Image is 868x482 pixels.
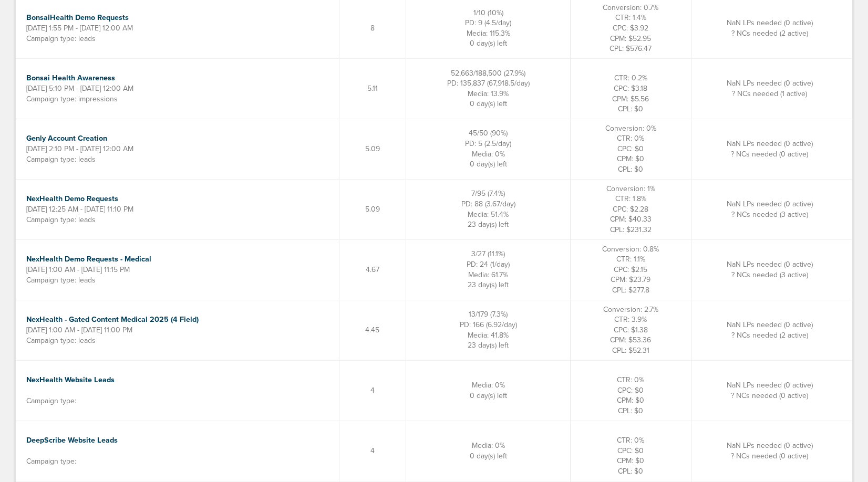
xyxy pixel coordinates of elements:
span: PD: 5 (2.5/day) [465,139,511,148]
td: NaN LPs needed (0 active) ? NCs needed (0 active) [691,119,852,179]
td: NaN LPs needed (0 active) ? NCs needed (3 active) [691,239,852,300]
span: [DATE] 1:00 AM - [DATE] 11:15 PM [26,265,130,274]
span: CTR: 1.1% [616,255,645,264]
span: 23 day(s) left [468,220,509,229]
span: 1/10 (10%) [473,8,503,17]
span: 4.67 [366,265,379,274]
span: [DATE] 12:25 AM - [DATE] 11:10 PM [26,205,133,214]
span: CPM: $0 [617,456,644,465]
span: PD: 88 (3.67/day) [461,200,515,208]
span: 4 [370,386,375,395]
span: Media: 115.3% [467,29,510,38]
span: Campaign type: leads [26,276,96,285]
span: CPC: $0 [617,386,644,395]
span: Media: 61.7% [468,270,508,279]
span: CPC: $3.92 [613,24,648,33]
span: Campaign type: leads [26,155,96,164]
span: Campaign type: [26,457,76,466]
span: CPL: $576.47 [609,44,652,53]
span: CPC: $2.15 [614,265,647,274]
span: Campaign type: leads [26,34,96,43]
span: CPC: $3.18 [614,84,647,93]
span: CPC: $2.28 [613,205,648,214]
span: Campaign type: leads [26,336,96,345]
span: Conversion: 0% [605,124,656,133]
span: CPC: $0 [617,144,644,153]
span: CPM: $23.79 [611,275,650,284]
a: DeepScribe Website Leads [26,436,118,445]
span: Media: 0% [472,381,505,390]
td: NaN LPs needed (0 active) ? NCs needed (1 active) [691,58,852,119]
span: 45/50 (90%) [469,129,508,138]
span: CPM: $0 [617,154,644,163]
a: NexHealth Website Leads [26,375,115,384]
span: 5.09 [365,144,380,153]
span: CPL: $0 [618,406,643,415]
span: CPM: $40.33 [610,215,652,224]
span: Campaign type: leads [26,215,96,224]
td: NaN LPs needed (0 active) ? NCs needed (2 active) [691,300,852,360]
span: Media: 41.8% [468,331,509,340]
span: CTR: 0% [617,436,644,445]
a: NexHealth Demo Requests - Medical [26,255,151,264]
span: CPM: $5.56 [612,95,649,103]
span: CPL: $277.8 [612,286,649,295]
span: 4.45 [365,326,379,334]
span: [DATE] 5:10 PM - [DATE] 12:00 AM [26,84,133,93]
a: NexHealth - Gated Content Medical 2025 (4 Field) [26,315,199,324]
span: 0 day(s) left [470,39,507,48]
td: NaN LPs needed (0 active) ? NCs needed (0 active) [691,421,852,481]
span: Conversion: 0.7% [603,3,658,12]
td: NaN LPs needed (0 active) ? NCs needed (0 active) [691,360,852,421]
span: 5.11 [367,84,378,93]
span: PD: 24 (1/day) [467,260,510,269]
span: Media: 0% [472,441,505,450]
span: 3/27 (11.1%) [471,249,505,258]
span: CPL: $0 [618,104,643,113]
span: 0 day(s) left [470,391,507,400]
span: PD: 9 (4.5/day) [465,18,511,27]
span: CPL: $0 [618,467,643,476]
span: CTR: 0% [617,375,644,384]
span: Media: 0% [472,150,505,159]
span: CPC: $1.38 [614,326,648,334]
span: Campaign type: [26,396,76,405]
span: [DATE] 1:55 PM - [DATE] 12:00 AM [26,24,133,33]
span: CTR: 1.8% [615,194,646,203]
span: 8 [370,24,375,33]
td: NaN LPs needed (0 active) ? NCs needed (3 active) [691,179,852,239]
span: CPL: $52.31 [612,346,649,355]
a: BonsaiHealth Demo Requests [26,13,129,22]
span: 4 [370,446,375,455]
span: Media: 13.9% [468,89,509,98]
span: Media: 51.4% [468,210,509,219]
span: CTR: 1.4% [615,13,646,22]
span: CPM: $52.95 [610,34,651,43]
span: CPC: $0 [617,446,644,455]
span: Conversion: 2.7% [603,305,658,314]
span: 52,663/188,500 (27.9%) [451,69,525,78]
span: CTR: 0% [617,134,644,143]
span: CPL: $231.32 [610,225,652,234]
a: Bonsai Health Awareness [26,74,115,82]
span: CTR: 3.9% [614,315,647,324]
span: 0 day(s) left [470,99,507,108]
span: CPL: $0 [618,165,643,174]
span: 0 day(s) left [470,452,507,460]
span: 0 day(s) left [470,160,507,169]
span: PD: 135,837 (67,918.5/day) [447,79,530,88]
a: NexHealth Demo Requests [26,194,118,203]
span: CPM: $0 [617,396,644,405]
span: CTR: 0.2% [614,74,647,82]
span: 13/179 (7.3%) [469,310,508,319]
a: Genly Account Creation [26,134,107,143]
span: [DATE] 2:10 PM - [DATE] 12:00 AM [26,144,133,153]
span: 23 day(s) left [468,280,509,289]
span: 7/95 (7.4%) [471,189,505,198]
span: CPM: $53.36 [610,336,651,344]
